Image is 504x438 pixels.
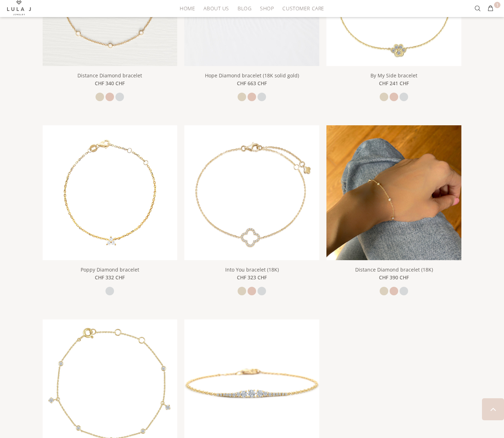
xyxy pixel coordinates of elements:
a: Blog [233,3,256,14]
a: Distance Diamond bracelet [77,72,142,79]
span: CHF 663 CHF [237,80,267,87]
a: About Us [199,3,233,14]
span: Shop [260,6,274,11]
a: Distance Diamond bracelet (18K) [355,266,433,273]
a: Shop [256,3,278,14]
a: Poppy Diamond bracelet [81,266,139,273]
a: Fairy Lights bracelet [43,383,178,389]
span: CHF 241 CHF [379,80,409,87]
img: Distance Diamond bracelet (18K) [326,125,461,260]
a: Customer Care [278,3,324,14]
span: CHF 390 CHF [379,274,409,281]
a: Light My Path bracelet [184,383,319,389]
a: BACK TO TOP [482,398,504,420]
button: 1 [484,3,497,14]
a: Into You bracelet (18K) [184,189,319,195]
a: By My Side bracelet [370,72,417,79]
a: Poppy Diamond bracelet [43,189,178,195]
a: Hope Diamond bracelet (18K solid gold) [205,72,299,79]
span: CHF 332 CHF [95,274,125,281]
a: HOME [175,3,199,14]
img: Poppy Diamond bracelet [43,125,178,268]
a: Distance Diamond bracelet (18K) Distance Diamond bracelet (18K) [326,189,461,195]
span: About Us [204,6,229,11]
span: HOME [180,6,195,11]
span: Customer Care [282,6,324,11]
span: CHF 323 CHF [237,274,267,281]
span: CHF 340 CHF [95,80,125,87]
img: Into You bracelet (18K) [184,125,319,260]
span: Blog [238,6,251,11]
a: Into You bracelet (18K) [225,266,279,273]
